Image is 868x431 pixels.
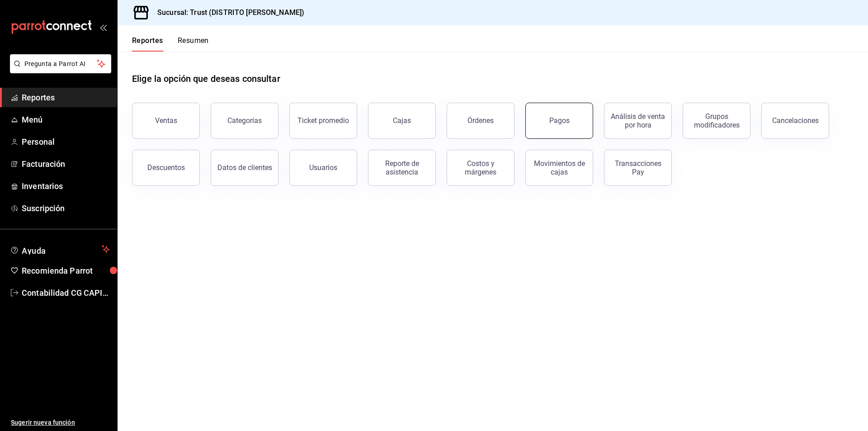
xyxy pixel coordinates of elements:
[227,116,262,125] div: Categorías
[99,24,107,31] button: open_drawer_menu
[132,150,200,186] button: Descuentos
[178,36,209,52] button: Resumen
[22,202,110,214] span: Suscripción
[132,103,200,139] button: Ventas
[217,163,272,172] div: Datos de clientes
[453,159,509,176] div: Costos y márgenes
[22,136,110,148] span: Personal
[761,103,829,139] button: Cancelaciones
[24,59,97,69] span: Pregunta a Parrot AI
[604,150,672,186] button: Transacciones Pay
[22,265,110,277] span: Recomienda Parrot
[393,115,411,126] div: Cajas
[610,112,666,129] div: Análisis de venta por hora
[22,180,110,192] span: Inventarios
[549,116,570,125] div: Pagos
[689,112,745,129] div: Grupos modificadores
[155,116,177,125] div: Ventas
[289,103,357,139] button: Ticket promedio
[531,159,587,176] div: Movimientos de cajas
[309,163,337,172] div: Usuarios
[447,103,514,139] button: Órdenes
[610,159,666,176] div: Transacciones Pay
[147,163,185,172] div: Descuentos
[211,150,278,186] button: Datos de clientes
[132,36,163,52] button: Reportes
[150,7,304,18] h3: Sucursal: Trust (DISTRITO [PERSON_NAME])
[683,103,750,139] button: Grupos modificadores
[525,150,593,186] button: Movimientos de cajas
[11,418,110,427] span: Sugerir nueva función
[772,116,819,125] div: Cancelaciones
[22,158,110,170] span: Facturación
[6,66,111,75] a: Pregunta a Parrot AI
[289,150,357,186] button: Usuarios
[604,103,672,139] button: Análisis de venta por hora
[132,72,280,85] h1: Elige la opción que deseas consultar
[22,114,110,126] span: Menú
[525,103,593,139] button: Pagos
[368,103,436,139] a: Cajas
[22,244,98,255] span: Ayuda
[447,150,514,186] button: Costos y márgenes
[374,159,430,176] div: Reporte de asistencia
[368,150,436,186] button: Reporte de asistencia
[297,116,349,125] div: Ticket promedio
[467,116,494,125] div: Órdenes
[22,91,110,104] span: Reportes
[10,54,111,73] button: Pregunta a Parrot AI
[132,36,209,52] div: navigation tabs
[22,287,110,299] span: Contabilidad CG CAPITAL
[211,103,278,139] button: Categorías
